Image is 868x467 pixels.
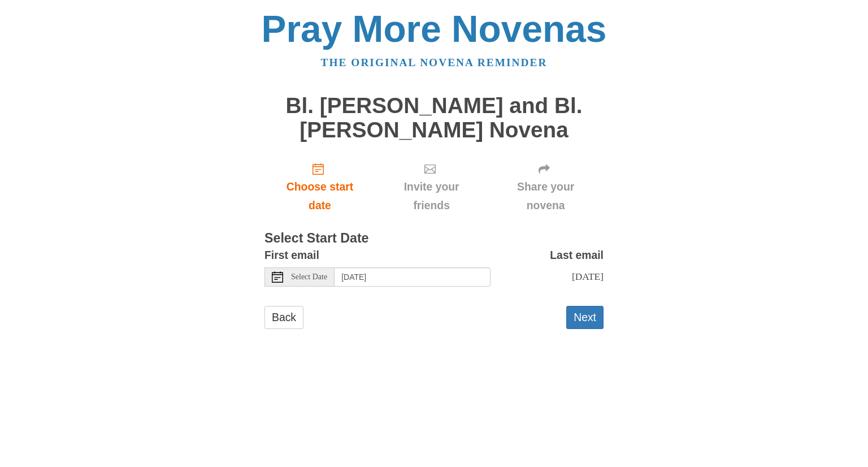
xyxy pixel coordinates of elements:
[321,57,548,68] a: The original novena reminder
[499,178,592,215] span: Share your novena
[566,306,604,329] button: Next
[387,178,476,215] span: Invite your friends
[550,246,604,265] label: Last email
[264,306,303,329] a: Back
[262,8,607,50] a: Pray More Novenas
[264,231,604,246] h3: Select Start Date
[375,153,488,220] div: Click "Next" to confirm your start date first.
[291,273,327,281] span: Select Date
[488,153,604,220] div: Click "Next" to confirm your start date first.
[264,94,604,142] h1: Bl. [PERSON_NAME] and Bl. [PERSON_NAME] Novena
[572,271,604,282] span: [DATE]
[264,246,319,265] label: First email
[276,178,364,215] span: Choose start date
[264,153,375,220] a: Choose start date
